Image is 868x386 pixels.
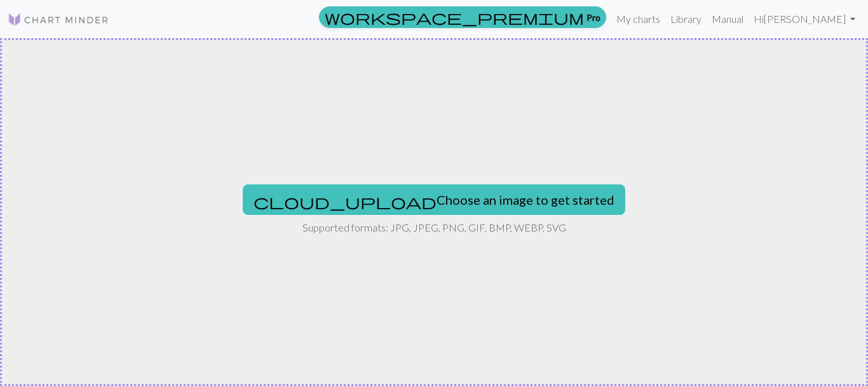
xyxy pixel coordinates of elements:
[325,8,584,26] span: workspace_premium
[749,6,860,32] a: Hi[PERSON_NAME]
[319,6,606,28] a: Pro
[611,6,665,32] a: My charts
[243,184,625,215] button: Choose an image to get started
[8,12,109,27] img: Logo
[665,6,707,32] a: Library
[302,220,566,235] p: Supported formats: JPG, JPEG, PNG, GIF, BMP, WEBP, SVG
[707,6,749,32] a: Manual
[254,193,437,210] span: cloud_upload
